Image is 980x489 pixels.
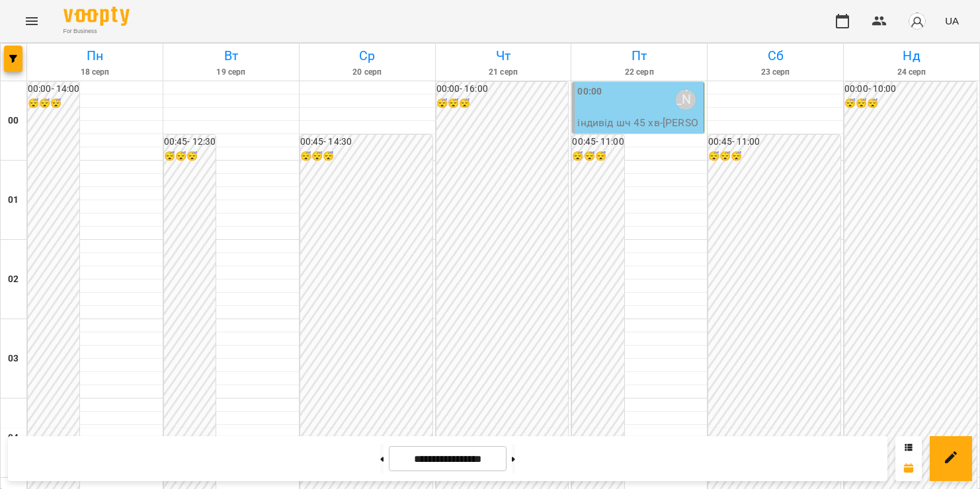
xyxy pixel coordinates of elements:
[573,46,705,66] h6: Пт
[8,272,19,287] h6: 02
[844,82,977,96] h6: 00:00 - 10:00
[28,82,79,96] h6: 00:00 - 14:00
[8,114,19,128] h6: 00
[63,27,130,36] span: For Business
[300,149,432,164] h6: 😴😴😴
[710,46,841,66] h6: Сб
[438,46,569,66] h6: Чт
[708,135,840,149] h6: 00:45 - 11:00
[577,85,602,99] label: 00:00
[708,149,840,164] h6: 😴😴😴
[846,46,977,66] h6: Нд
[940,9,964,33] button: UA
[164,135,216,149] h6: 00:45 - 12:30
[710,66,841,79] h6: 23 серп
[577,115,701,146] p: індивід шч 45 хв - [PERSON_NAME]
[573,66,705,79] h6: 22 серп
[572,135,624,149] h6: 00:45 - 11:00
[8,352,19,366] h6: 03
[676,90,696,110] div: Зверєва Анастасія
[29,46,161,66] h6: Пн
[844,96,977,111] h6: 😴😴😴
[165,66,297,79] h6: 19 серп
[945,14,959,28] span: UA
[572,149,624,164] h6: 😴😴😴
[908,12,926,30] img: avatar_s.png
[28,96,79,111] h6: 😴😴😴
[302,66,433,79] h6: 20 серп
[29,66,161,79] h6: 18 серп
[302,46,433,66] h6: Ср
[438,66,569,79] h6: 21 серп
[846,66,977,79] h6: 24 серп
[436,96,569,111] h6: 😴😴😴
[300,135,432,149] h6: 00:45 - 14:30
[165,46,297,66] h6: Вт
[436,82,569,96] h6: 00:00 - 16:00
[16,5,48,37] button: Menu
[63,7,130,26] img: Voopty Logo
[164,149,216,164] h6: 😴😴😴
[8,193,19,207] h6: 01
